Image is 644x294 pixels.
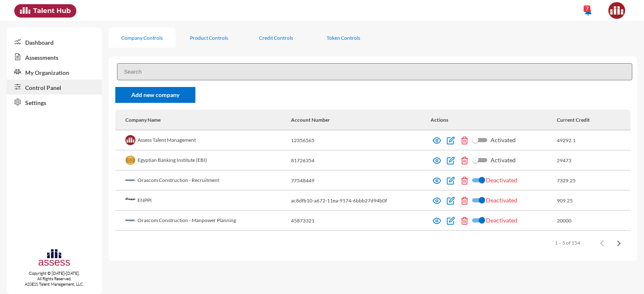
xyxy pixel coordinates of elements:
[190,35,228,41] div: Product Controls
[557,117,621,123] div: Current Credit
[7,95,102,110] a: Settings
[38,248,71,268] img: assesscompany-logo.png
[7,34,102,49] a: Dashboard
[557,211,631,231] td: 20000
[115,151,291,171] td: Egyptian Banking Institute (EBI)
[7,49,102,64] a: Assessments
[117,63,632,80] input: Search
[594,234,610,251] button: Previous page
[557,117,590,123] div: Current Credit
[486,175,517,185] span: Deactivated
[115,211,291,231] td: Orascom Construction - Manpower Planning
[486,195,517,205] span: Deactivated
[291,191,431,211] td: ac8dfb10-a672-11ea-9174-6bbb27d94b0f
[486,215,517,225] span: Deactivated
[291,171,431,191] td: 77548449
[327,35,360,41] div: Token Controls
[125,117,161,123] div: Company Name
[125,117,291,123] div: Company Name
[491,155,516,165] span: Activated
[291,117,431,123] div: Account Number
[7,79,102,95] a: Control Panel
[583,6,593,16] mat-icon: notifications
[557,191,631,211] td: 909.25
[291,130,431,151] td: 12356565
[431,117,448,123] div: Actions
[584,5,590,12] div: 7
[115,191,291,211] td: ENPPI
[555,240,580,246] div: 1 – 5 of 154
[7,271,102,287] p: Copyright © [DATE]-[DATE]. All Rights Reserved. ASSESS Talent Management, LLC.
[7,64,102,79] a: My Organization
[291,151,431,171] td: 81726354
[557,171,631,191] td: 7329.25
[557,151,631,171] td: 29473
[115,130,291,151] td: Assess Talent Management
[259,35,293,41] div: Credit Controls
[115,87,196,103] a: Add new company
[115,171,291,191] td: Orascom Construction - Recruitment
[121,35,163,41] div: Company Controls
[557,130,631,151] td: 49292.1
[291,211,431,231] td: 45873321
[431,117,557,123] div: Actions
[610,234,627,251] button: Next page
[491,135,516,145] span: Activated
[291,117,330,123] div: Account Number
